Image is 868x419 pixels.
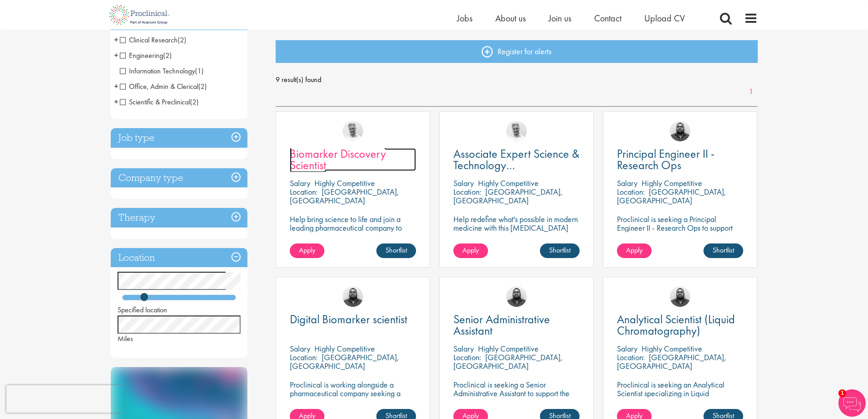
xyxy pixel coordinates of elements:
p: [GEOGRAPHIC_DATA], [GEOGRAPHIC_DATA] [290,352,399,371]
h3: Job type [111,128,247,148]
a: Shortlist [540,243,580,258]
p: Highly Competitive [642,343,702,354]
h3: Location [111,248,247,268]
a: Upload CV [644,12,685,24]
span: Specified location [118,305,167,315]
span: Information Technology [120,66,195,76]
span: Apply [626,245,642,255]
span: Salary [617,178,637,188]
p: Help bring science to life and join a leading pharmaceutical company to play a key role in delive... [290,215,416,258]
p: [GEOGRAPHIC_DATA], [GEOGRAPHIC_DATA] [617,186,726,206]
span: (2) [178,35,186,45]
span: Miles [118,334,133,343]
h3: Therapy [111,208,247,228]
img: Chatbot [838,389,866,417]
span: Location: [290,352,318,362]
span: Location: [617,186,645,197]
span: Salary [453,178,474,188]
span: Salary [290,343,310,354]
img: Ashley Bennett [506,286,527,307]
span: Principal Engineer II - Research Ops [617,146,714,173]
span: (1) [195,66,204,76]
span: Information Technology [120,66,204,76]
p: Proclinical is seeking an Analytical Scientist specializing in Liquid Chromatography to join our ... [617,380,743,415]
span: Location: [453,352,481,362]
a: Biomarker Discovery Scientist [290,148,416,171]
a: 1 [745,87,758,97]
span: Salary [453,343,474,354]
a: Shortlist [704,243,743,258]
p: [GEOGRAPHIC_DATA], [GEOGRAPHIC_DATA] [617,352,726,371]
p: [GEOGRAPHIC_DATA], [GEOGRAPHIC_DATA] [453,186,563,206]
span: Office, Admin & Clerical [120,82,207,91]
a: Jobs [457,12,473,24]
iframe: reCAPTCHA [6,385,123,413]
img: Ashley Bennett [670,121,690,141]
span: Senior Administrative Assistant [453,311,550,338]
span: (2) [190,97,199,107]
a: Register for alerts [276,40,758,63]
p: Help redefine what's possible in modern medicine with this [MEDICAL_DATA] Associate Expert Scienc... [453,215,580,241]
a: Senior Administrative Assistant [453,314,580,336]
h3: Company type [111,168,247,188]
a: Joshua Bye [343,121,363,141]
p: [GEOGRAPHIC_DATA], [GEOGRAPHIC_DATA] [290,186,399,206]
a: Apply [290,243,324,258]
a: Contact [594,12,621,24]
a: Analytical Scientist (Liquid Chromatography) [617,314,743,336]
img: Ashley Bennett [343,286,363,307]
span: Clinical Research [120,35,178,45]
a: Associate Expert Science & Technology ([MEDICAL_DATA]) [453,148,580,171]
p: Highly Competitive [642,178,702,188]
a: Join us [549,12,571,24]
img: Joshua Bye [506,121,527,141]
span: Location: [453,186,481,197]
span: 1 [838,389,846,397]
span: Digital Biomarker scientist [290,311,407,327]
span: Engineering [120,51,163,60]
span: (2) [198,82,207,91]
span: + [114,95,118,109]
p: Highly Competitive [314,178,375,188]
span: + [114,79,118,93]
p: [GEOGRAPHIC_DATA], [GEOGRAPHIC_DATA] [453,352,563,371]
a: Apply [453,243,488,258]
span: Analytical Scientist (Liquid Chromatography) [617,311,735,338]
img: Ashley Bennett [670,286,690,307]
span: (2) [163,51,172,60]
a: Principal Engineer II - Research Ops [617,148,743,171]
span: Associate Expert Science & Technology ([MEDICAL_DATA]) [453,146,580,184]
span: Biomarker Discovery Scientist [290,146,386,173]
span: Location: [617,352,645,362]
span: + [114,33,118,47]
a: Digital Biomarker scientist [290,314,416,325]
p: Highly Competitive [314,343,375,354]
span: Location: [290,186,318,197]
span: Engineering [120,51,172,60]
span: Scientific & Preclinical [120,97,199,107]
p: Proclinical is seeking a Principal Engineer II - Research Ops to support external engineering pro... [617,215,743,258]
span: Scientific & Preclinical [120,97,190,107]
a: Shortlist [376,243,416,258]
span: + [114,48,118,62]
p: Highly Competitive [478,343,539,354]
span: Apply [299,245,315,255]
span: Salary [617,343,637,354]
span: 9 result(s) found [276,73,758,87]
p: Proclinical is seeking a Senior Administrative Assistant to support the Clinical Development and ... [453,380,580,415]
span: Office, Admin & Clerical [120,82,198,91]
a: About us [495,12,526,24]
